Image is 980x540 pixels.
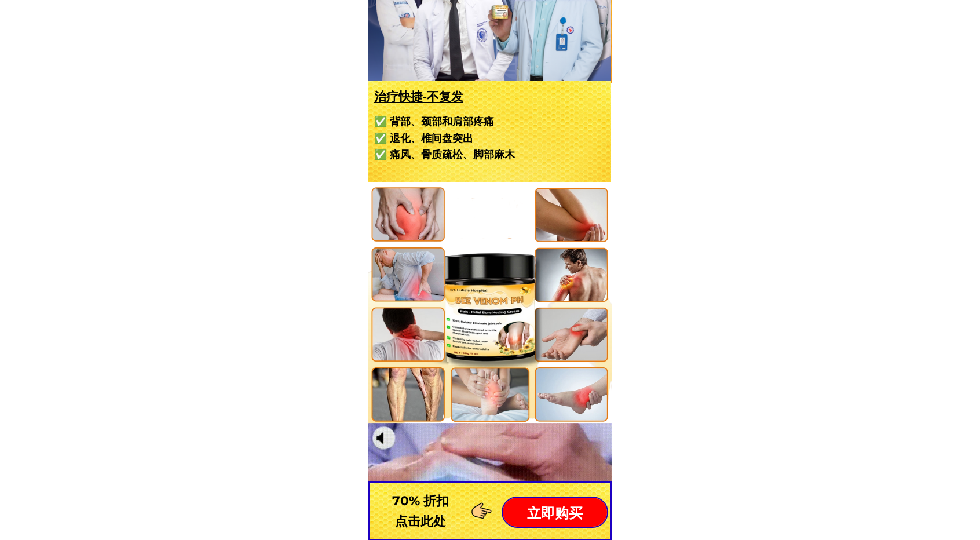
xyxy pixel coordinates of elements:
font: 治疗快捷-不复发 [374,88,463,104]
font: 70% 折扣 [392,493,449,509]
font: ✅ 背部、颈部和肩部疼痛 [374,114,494,128]
font: 点击此处 [395,513,446,529]
font: ✅ 退化、椎间盘突出 [374,131,473,145]
font: 立即购买 [527,504,583,523]
font: ✅ 痛风、骨质疏松、脚部麻木 [374,147,515,161]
